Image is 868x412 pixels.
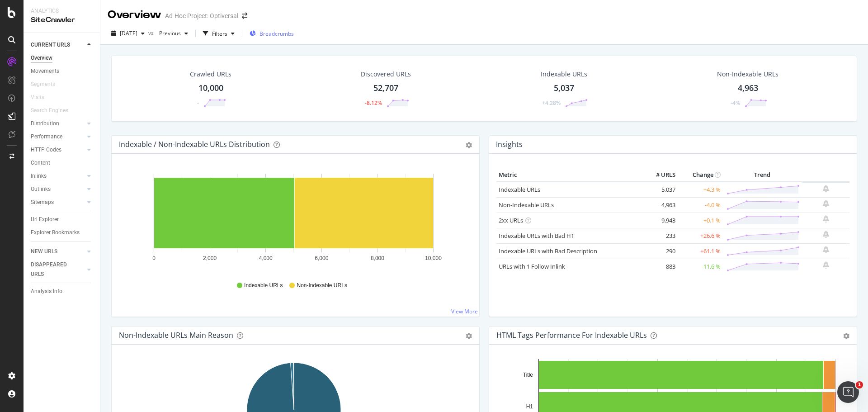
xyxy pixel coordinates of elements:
[723,168,802,182] th: Trend
[31,287,62,296] div: Analysis Info
[678,213,723,228] td: +0.1 %
[31,132,85,142] a: Performance
[165,11,238,20] div: Ad-Hoc Project: Optiversal
[373,82,398,94] div: 52,707
[642,259,678,274] td: 883
[31,106,77,115] a: Search Engines
[197,99,199,107] div: -
[678,197,723,213] td: -4.0 %
[120,29,137,37] span: 2025 Oct. 7th
[199,26,238,41] button: Filters
[119,140,270,149] div: Indexable / Non-Indexable URLs Distribution
[365,99,382,107] div: -8.12%
[31,215,94,224] a: Url Explorer
[823,200,829,207] div: bell-plus
[361,70,411,79] div: Discovered URLs
[499,216,523,224] a: 2xx URLs
[523,372,533,378] text: Title
[823,185,829,192] div: bell-plus
[642,197,678,213] td: 4,963
[108,7,161,23] div: Overview
[678,228,723,243] td: +26.6 %
[259,30,294,38] span: Breadcrumbs
[31,171,85,181] a: Inlinks
[642,182,678,198] td: 5,037
[31,40,85,50] a: CURRENT URLS
[31,40,70,50] div: CURRENT URLS
[425,255,442,261] text: 10,000
[496,138,523,151] h4: Insights
[499,185,540,194] a: Indexable URLs
[837,381,859,403] iframe: Intercom live chat
[31,247,57,256] div: NEW URLS
[541,70,587,79] div: Indexable URLs
[678,182,723,198] td: +4.3 %
[31,158,94,168] a: Content
[717,70,778,79] div: Non-Indexable URLs
[119,168,469,273] svg: A chart.
[496,168,642,182] th: Metric
[526,403,533,410] text: H1
[31,185,85,194] a: Outlinks
[31,132,62,142] div: Performance
[31,106,68,115] div: Search Engines
[259,255,273,261] text: 4,000
[31,247,85,256] a: NEW URLS
[499,247,597,255] a: Indexable URLs with Bad Description
[499,262,565,270] a: URLs with 1 Follow Inlink
[31,119,85,128] a: Distribution
[156,29,181,37] span: Previous
[31,93,53,102] a: Visits
[642,228,678,243] td: 233
[297,282,347,289] span: Non-Indexable URLs
[856,381,863,388] span: 1
[823,261,829,269] div: bell-plus
[31,198,54,207] div: Sitemaps
[31,228,80,237] div: Explorer Bookmarks
[31,185,51,194] div: Outlinks
[148,29,156,37] span: vs
[642,243,678,259] td: 290
[242,13,247,19] div: arrow-right-arrow-left
[31,145,61,155] div: HTTP Codes
[31,80,64,89] a: Segments
[198,82,223,94] div: 10,000
[31,80,55,89] div: Segments
[554,82,574,94] div: 5,037
[190,70,231,79] div: Crawled URLs
[731,99,740,107] div: -4%
[31,215,59,224] div: Url Explorer
[499,232,574,240] a: Indexable URLs with Bad H1
[31,66,59,76] div: Movements
[31,119,59,128] div: Distribution
[108,26,148,41] button: [DATE]
[642,213,678,228] td: 9,943
[371,255,384,261] text: 8,000
[678,243,723,259] td: +61.1 %
[31,66,94,76] a: Movements
[31,53,52,63] div: Overview
[642,168,678,182] th: # URLS
[451,308,478,315] a: View More
[31,15,93,25] div: SiteCrawler
[843,333,849,339] div: gear
[31,198,85,207] a: Sitemaps
[678,168,723,182] th: Change
[31,53,94,63] a: Overview
[31,158,50,168] div: Content
[244,282,283,289] span: Indexable URLs
[31,171,47,181] div: Inlinks
[156,26,192,41] button: Previous
[212,30,227,38] div: Filters
[31,93,44,102] div: Visits
[823,215,829,223] div: bell-plus
[823,231,829,238] div: bell-plus
[152,255,156,261] text: 0
[31,7,93,15] div: Analytics
[315,255,328,261] text: 6,000
[499,201,554,209] a: Non-Indexable URLs
[31,260,76,279] div: DISAPPEARED URLS
[823,246,829,253] div: bell-plus
[678,259,723,274] td: -11.6 %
